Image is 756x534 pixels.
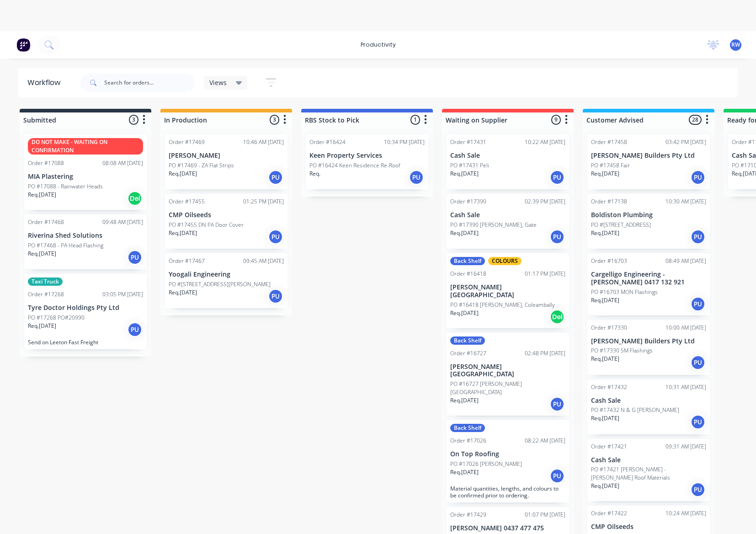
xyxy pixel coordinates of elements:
div: PU [268,170,283,185]
div: 09:48 AM [DATE] [102,218,143,226]
div: Workflow [27,77,65,88]
div: Order #16424 [309,138,346,146]
div: Order #17390 [450,198,486,206]
div: Order #1746709:45 AM [DATE]Yoogali EngineeringPO #[STREET_ADDRESS][PERSON_NAME]Req.[DATE]PU [165,253,287,308]
img: Factory [16,38,30,52]
p: Req. [DATE] [169,229,197,237]
div: Order #17026 [450,437,486,445]
div: 02:39 PM [DATE] [525,198,565,206]
div: Del [550,310,564,324]
div: Order #1746910:46 AM [DATE][PERSON_NAME]PO #17469 - ZA Flat StripsReq.[DATE]PU [165,134,287,189]
p: [PERSON_NAME] Builders Pty Ltd [591,337,706,345]
div: 10:34 PM [DATE] [384,138,425,146]
div: PU [691,170,705,185]
p: Req. [DATE] [591,355,619,363]
p: Req. [DATE] [169,170,197,178]
div: PU [691,230,705,244]
p: [PERSON_NAME] [169,152,284,160]
p: Send on Leeton Fast Freight [28,339,143,346]
p: CMP Oilseeds [169,211,284,219]
p: Req. [DATE] [591,296,619,304]
div: Order #16703 [591,257,627,265]
p: Req. [DATE] [450,309,479,317]
div: PU [550,397,564,411]
p: MIA Plastering [28,173,143,181]
div: PU [409,170,424,185]
div: Order #17469 [169,138,205,146]
p: PO #16418 [PERSON_NAME], Coleambally [450,301,555,309]
p: PO #17468 - PA Head Flashing [28,241,103,250]
p: Req. [DATE] [591,170,619,178]
div: PU [550,230,564,244]
p: Keen Property Services [309,152,425,160]
div: Order #17421 [591,443,627,451]
div: 10:24 AM [DATE] [665,509,706,518]
div: Order #17138 [591,198,627,206]
div: 01:25 PM [DATE] [243,198,284,206]
div: Order #1745501:25 PM [DATE]CMP OilseedsPO #17455 DN PA Door CoverReq.[DATE]PU [165,194,287,249]
p: PO #17458 Fair [591,161,630,170]
div: Order #16727 [450,349,486,358]
p: PO #17390 [PERSON_NAME], Gate [450,221,537,229]
div: Taxi TruckOrder #1726803:05 PM [DATE]Tyre Doctor Holdings Pty LtdPO #17268 PO#20990Req.[DATE]PUSe... [24,274,147,349]
p: Cash Sale [450,211,565,219]
p: [PERSON_NAME] Builders Pty Ltd [591,152,706,160]
div: PU [550,469,564,483]
p: PO #17088 - Rainwater Heads [28,182,103,191]
p: Material quantities, lengths, and colours to be confirmed prior to ordering. [450,485,565,499]
p: Cash Sale [591,397,706,405]
div: Order #1739002:39 PM [DATE]Cash SalePO #17390 [PERSON_NAME], GateReq.[DATE]PU [447,194,569,249]
p: PO #17469 - ZA Flat Strips [169,161,234,170]
div: Back Shelf [450,336,485,345]
div: Order #1742109:31 AM [DATE]Cash SalePO #17421 [PERSON_NAME] - [PERSON_NAME] Roof MaterialsReq.[DA... [587,439,710,502]
div: Order #17455 [169,198,205,206]
div: Back Shelf [450,424,485,432]
p: PO #17268 PO#20990 [28,314,85,322]
div: COLOURS [488,257,522,265]
div: PU [691,482,705,497]
div: DO NOT MAKE - WAITING ON CONFIRMATION [28,138,143,155]
div: Order #1670308:49 AM [DATE]Cargelligo Engineering - [PERSON_NAME] 0417 132 921PO #16703 MON Flash... [587,253,710,315]
div: Order #17432 [591,383,627,391]
div: PU [691,415,705,429]
div: 10:00 AM [DATE] [665,324,706,332]
div: Order #1746809:48 AM [DATE]Riverina Shed SolutionsPO #17468 - PA Head FlashingReq.[DATE]PU [24,214,147,269]
div: Order #17429 [450,511,486,519]
div: productivity [356,38,400,52]
p: Req. [DATE] [169,288,197,297]
div: 08:22 AM [DATE] [525,437,565,445]
div: 10:46 AM [DATE] [243,138,284,146]
div: 09:31 AM [DATE] [665,443,706,451]
p: Req. [DATE] [591,482,619,490]
p: Req. [309,170,320,178]
div: 10:30 AM [DATE] [665,198,706,206]
p: Tyre Doctor Holdings Pty Ltd [28,304,143,312]
p: Req. [DATE] [28,322,56,330]
p: PO #16727 [PERSON_NAME][GEOGRAPHIC_DATA] [450,380,565,396]
div: DO NOT MAKE - WAITING ON CONFIRMATIONOrder #1708808:08 AM [DATE]MIA PlasteringPO #17088 - Rainwat... [24,134,147,210]
div: Order #17468 [28,218,64,226]
div: Back Shelf [450,257,485,265]
div: Order #17431 [450,138,486,146]
span: RW [731,41,740,49]
p: Req. [DATE] [28,250,56,258]
p: PO #16424 Keen Residence Re-Roof [309,161,400,170]
div: PU [550,170,564,185]
div: 08:49 AM [DATE] [665,257,706,265]
p: PO #17026 [PERSON_NAME] [450,460,522,468]
div: Order #1745803:42 PM [DATE][PERSON_NAME] Builders Pty LtdPO #17458 FairReq.[DATE]PU [587,134,710,189]
div: 02:48 PM [DATE] [525,349,565,358]
p: Cargelligo Engineering - [PERSON_NAME] 0417 132 921 [591,271,706,286]
div: 10:22 AM [DATE] [525,138,565,146]
div: 03:05 PM [DATE] [102,290,143,299]
p: Req. [DATE] [450,468,479,476]
div: Order #1733010:00 AM [DATE][PERSON_NAME] Builders Pty LtdPO #17330 SM FlashingsReq.[DATE]PU [587,320,710,375]
div: PU [268,230,283,244]
p: Req. [DATE] [591,414,619,422]
div: Order #17088 [28,159,64,167]
div: Back ShelfOrder #1702608:22 AM [DATE]On Top RoofingPO #17026 [PERSON_NAME]Req.[DATE]PUMaterial qu... [447,420,569,502]
p: Cash Sale [450,152,565,160]
p: [PERSON_NAME][GEOGRAPHIC_DATA] [450,283,565,299]
div: 01:07 PM [DATE] [525,511,565,519]
div: 03:42 PM [DATE] [665,138,706,146]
